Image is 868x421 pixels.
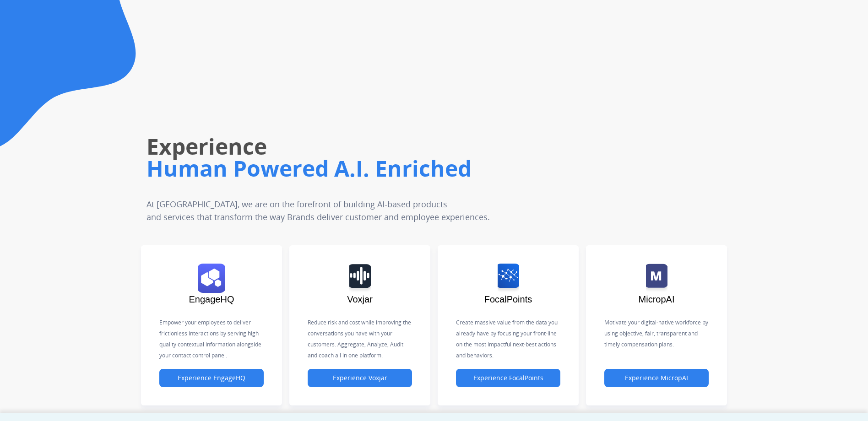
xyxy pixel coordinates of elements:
p: Reduce risk and cost while improving the conversations you have with your customers. Aggregate, A... [308,317,412,361]
h1: Human Powered A.I. Enriched [146,154,613,183]
a: Experience EngageHQ [159,374,264,382]
span: Voxjar [347,294,373,304]
img: logo [198,264,225,293]
p: Empower your employees to deliver frictionless interactions by serving high quality contextual in... [159,317,264,361]
button: Experience FocalPoints [456,369,560,387]
img: logo [646,264,667,293]
a: Experience FocalPoints [456,374,560,382]
button: Experience MicropAI [604,369,709,387]
p: At [GEOGRAPHIC_DATA], we are on the forefront of building AI-based products and services that tra... [146,198,554,223]
img: logo [349,264,371,293]
h1: Experience [146,132,613,161]
span: EngageHQ [189,294,234,304]
p: Create massive value from the data you already have by focusing your front-line on the most impac... [456,317,560,361]
button: Experience Voxjar [308,369,412,387]
a: Experience Voxjar [308,374,412,382]
img: logo [498,264,519,293]
span: FocalPoints [484,294,532,304]
p: Motivate your digital-native workforce by using objective, fair, transparent and timely compensat... [604,317,709,350]
button: Experience EngageHQ [159,369,264,387]
span: MicropAI [639,294,675,304]
a: Experience MicropAI [604,374,709,382]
